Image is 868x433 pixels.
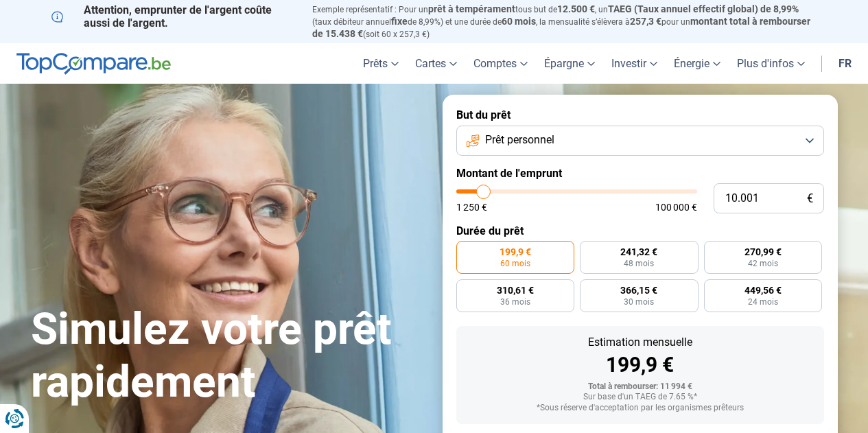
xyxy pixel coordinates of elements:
[807,193,813,204] span: €
[500,298,530,306] span: 36 mois
[456,202,487,212] span: 1 250 €
[391,16,408,27] span: fixe
[624,259,654,268] span: 48 mois
[608,3,799,14] span: TAEG (Taux annuel effectif global) de 8,99%
[748,298,778,306] span: 24 mois
[467,337,813,348] div: Estimation mensuelle
[456,224,824,237] label: Durée du prêt
[557,3,595,14] span: 12.500 €
[620,247,657,257] span: 241,32 €
[500,247,531,257] span: 199,9 €
[31,303,426,409] h1: Simulez votre prêt rapidement
[744,285,782,295] span: 449,56 €
[467,403,813,413] div: *Sous réserve d'acceptation par les organismes prêteurs
[497,285,534,295] span: 310,61 €
[536,43,603,84] a: Épargne
[500,259,530,268] span: 60 mois
[467,393,813,402] div: Sur base d'un TAEG de 7.65 %*
[467,382,813,392] div: Total à rembourser: 11 994 €
[16,53,171,75] img: TopCompare
[456,126,824,156] button: Prêt personnel
[456,108,824,121] label: But du prêt
[312,16,810,39] span: montant total à rembourser de 15.438 €
[428,3,515,14] span: prêt à tempérament
[467,355,813,375] div: 199,9 €
[630,16,661,27] span: 257,3 €
[729,43,813,84] a: Plus d'infos
[407,43,465,84] a: Cartes
[51,3,296,30] p: Attention, emprunter de l'argent coûte aussi de l'argent.
[744,247,782,257] span: 270,99 €
[502,16,536,27] span: 60 mois
[355,43,407,84] a: Prêts
[603,43,666,84] a: Investir
[830,43,860,84] a: fr
[456,167,824,180] label: Montant de l'emprunt
[620,285,657,295] span: 366,15 €
[485,132,554,148] span: Prêt personnel
[666,43,729,84] a: Énergie
[465,43,536,84] a: Comptes
[655,202,697,212] span: 100 000 €
[312,3,817,40] p: Exemple représentatif : Pour un tous but de , un (taux débiteur annuel de 8,99%) et une durée de ...
[624,298,654,306] span: 30 mois
[748,259,778,268] span: 42 mois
